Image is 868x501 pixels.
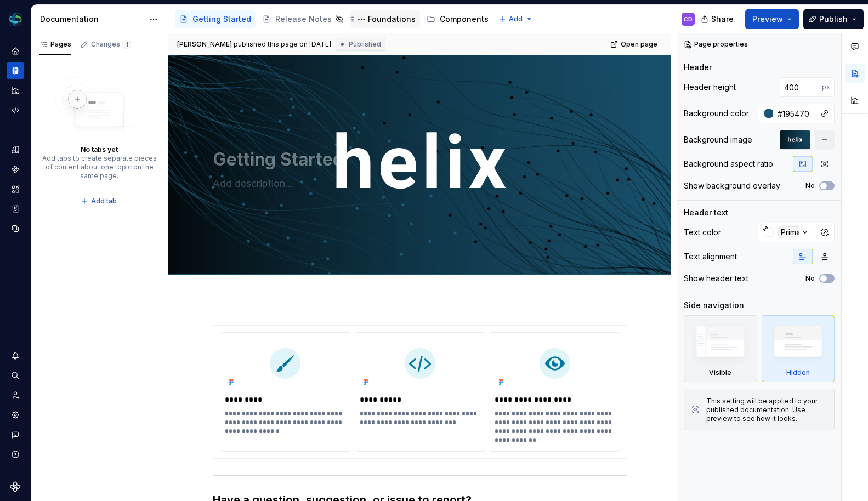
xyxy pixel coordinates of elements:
div: Background aspect ratio [684,158,773,169]
a: Components [422,10,493,28]
span: [PERSON_NAME] [177,40,232,49]
span: Share [711,14,734,25]
span: Open page [621,40,657,49]
div: Getting Started [192,14,251,25]
button: Share [695,9,741,29]
button: Preview [745,9,799,29]
img: f6f21888-ac52-4431-a6ea-009a12e2bf23.png [9,13,22,26]
a: Data sources [7,220,24,237]
a: Documentation [7,62,24,79]
span: 1 [122,40,131,49]
span: Add tab [91,197,117,206]
a: Foundations [350,10,420,28]
textarea: Getting Started [211,146,625,173]
a: Components [7,161,24,178]
a: Release Notes [258,10,348,28]
a: Assets [7,180,24,198]
span: Published [349,40,381,49]
div: Text alignment [684,251,737,262]
div: Pages [39,40,71,49]
span: Add [509,15,523,24]
a: Design tokens [7,141,24,158]
span: Preview [752,14,783,25]
div: Foundations [368,14,416,25]
button: Primary/100 [758,223,815,242]
p: px [822,83,830,92]
button: Add tab [77,193,122,209]
label: No [805,274,815,283]
div: Add tabs to create separate pieces of content about one topic on the same page. [42,154,157,180]
input: Auto [780,77,822,97]
a: Getting Started [175,10,256,28]
button: Publish [803,9,864,29]
div: Side navigation [684,300,744,311]
span: Publish [819,14,848,25]
input: Auto [773,104,815,123]
div: Page tree [175,8,493,30]
a: Home [7,42,24,60]
div: Show background overlay [684,180,780,191]
div: Primary/100 [778,226,825,238]
div: Header height [684,82,736,93]
div: Visible [709,368,731,377]
a: Settings [7,406,24,424]
div: Hidden [786,368,810,377]
label: No [805,181,815,190]
button: Add [495,12,536,27]
div: Background image [684,134,752,145]
div: Visible [684,315,757,382]
button: Contact support [7,426,24,443]
div: Documentation [40,14,144,25]
div: Hidden [762,315,835,382]
a: Storybook stories [7,200,24,218]
svg: Supernova Logo [10,481,21,492]
div: Header [684,62,712,73]
button: Notifications [7,347,24,365]
a: Code automation [7,101,24,119]
button: Search ⌘K [7,367,24,384]
a: Analytics [7,82,24,99]
div: Release Notes [275,14,332,25]
div: Background color [684,108,749,119]
div: published this page on [DATE] [234,40,331,49]
a: Invite team [7,386,24,404]
div: This setting will be applied to your published documentation. Use preview to see how it looks. [706,397,827,423]
div: Components [440,14,489,25]
div: Show header text [684,273,748,284]
div: CD [684,15,693,24]
div: Text color [684,227,721,238]
div: Header text [684,207,728,218]
a: Open page [607,37,662,52]
div: Changes [91,40,131,49]
div: No tabs yet [81,145,118,154]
